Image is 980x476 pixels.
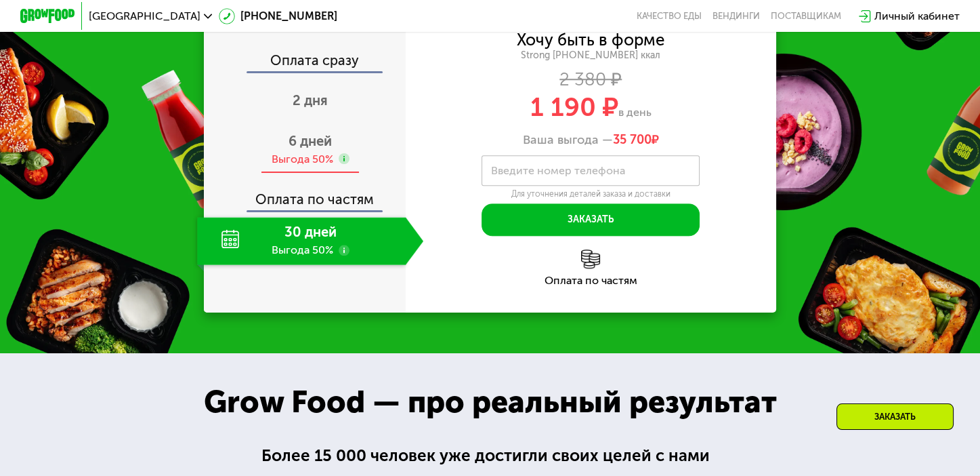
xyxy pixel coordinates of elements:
[89,11,200,22] span: [GEOGRAPHIC_DATA]
[406,49,776,62] div: Strong [PHONE_NUMBER] ккал
[205,54,405,71] div: Оплата сразу
[618,106,652,119] span: в день
[517,33,664,47] div: Хочу быть в форме
[289,133,332,149] span: 6 дней
[482,189,700,200] div: Для уточнения деталей заказа и доставки
[272,152,333,167] div: Выгода 50%
[219,8,337,24] a: [PHONE_NUMBER]
[182,379,799,426] div: Grow Food — про реальный результат
[406,72,776,87] div: 2 380 ₽
[205,179,405,210] div: Оплата по частям
[613,132,659,147] span: ₽
[406,132,776,147] div: Ваша выгода —
[406,275,776,286] div: Оплата по частям
[712,11,760,22] a: Вендинги
[293,92,328,108] span: 2 дня
[836,403,954,430] div: Заказать
[482,203,700,236] button: Заказать
[874,8,960,24] div: Личный кабинет
[261,443,719,468] div: Более 15 000 человек уже достигли своих целей с нами
[613,132,652,147] span: 35 700
[637,11,702,22] a: Качество еды
[491,167,625,174] label: Введите номер телефона
[771,11,841,22] div: поставщикам
[581,250,600,269] img: l6xcnZfty9opOoJh.png
[530,92,618,123] span: 1 190 ₽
